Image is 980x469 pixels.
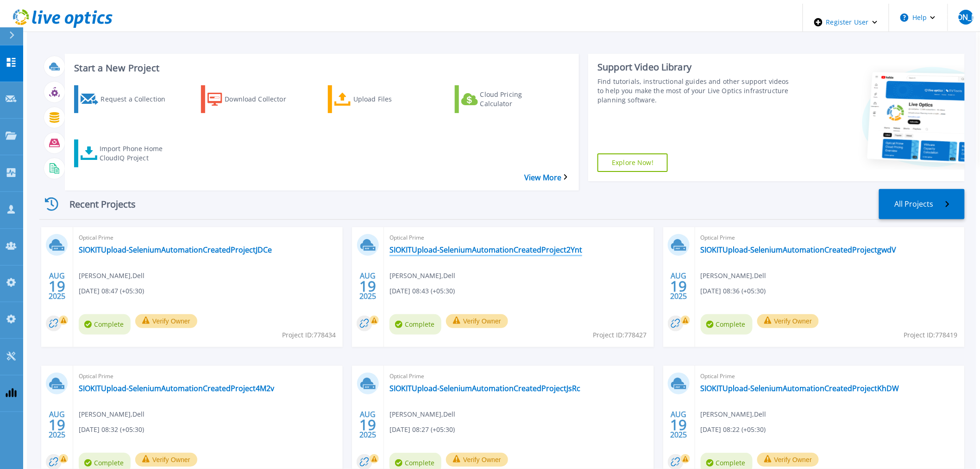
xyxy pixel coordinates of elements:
[49,282,65,290] span: 19
[79,314,131,335] span: Complete
[389,371,648,381] span: Optical Prime
[701,371,959,381] span: Optical Prime
[889,4,947,32] button: Help
[446,453,508,467] button: Verify Owner
[701,286,766,296] span: [DATE] 08:36 (+05:30)
[389,314,441,335] span: Complete
[359,282,376,290] span: 19
[79,245,272,254] a: SIOKITUpload-SeleniumAutomationCreatedProjectJDCe
[455,85,567,113] a: Cloud Pricing Calculator
[79,425,144,435] span: [DATE] 08:32 (+05:30)
[701,233,959,243] span: Optical Prime
[701,425,766,435] span: [DATE] 08:22 (+05:30)
[79,233,337,243] span: Optical Prime
[593,330,647,340] span: Project ID: 778427
[597,153,668,172] a: Explore Now!
[225,88,299,111] div: Download Collector
[359,408,377,442] div: AUG 2025
[282,330,336,340] span: Project ID: 778434
[671,421,687,429] span: 19
[524,173,567,182] a: View More
[48,269,66,303] div: AUG 2025
[39,193,151,215] div: Recent Projects
[701,409,766,419] span: [PERSON_NAME] , Dell
[389,286,455,296] span: [DATE] 08:43 (+05:30)
[757,453,819,467] button: Verify Owner
[904,330,958,340] span: Project ID: 778419
[79,409,144,419] span: [PERSON_NAME] , Dell
[135,314,197,328] button: Verify Owner
[389,233,648,243] span: Optical Prime
[389,271,455,281] span: [PERSON_NAME] , Dell
[701,384,899,393] a: SIOKITUpload-SeleniumAutomationCreatedProjectKhDW
[389,425,455,435] span: [DATE] 08:27 (+05:30)
[597,77,790,105] div: Find tutorials, instructional guides and other support videos to help you make the most of your L...
[353,88,427,111] div: Upload Files
[701,314,753,335] span: Complete
[671,282,687,290] span: 19
[670,269,688,303] div: AUG 2025
[480,88,554,111] div: Cloud Pricing Calculator
[757,314,819,328] button: Verify Owner
[701,271,766,281] span: [PERSON_NAME] , Dell
[328,85,440,113] a: Upload Files
[201,85,313,113] a: Download Collector
[101,88,175,111] div: Request a Collection
[597,61,790,73] div: Support Video Library
[359,269,377,303] div: AUG 2025
[48,408,66,442] div: AUG 2025
[670,408,688,442] div: AUG 2025
[100,142,174,165] div: Import Phone Home CloudIQ Project
[79,286,144,296] span: [DATE] 08:47 (+05:30)
[803,4,889,41] div: Register User
[389,409,455,419] span: [PERSON_NAME] , Dell
[701,245,897,254] a: SIOKITUpload-SeleniumAutomationCreatedProjectgwdV
[79,371,337,381] span: Optical Prime
[135,453,197,467] button: Verify Owner
[359,421,376,429] span: 19
[49,421,65,429] span: 19
[446,314,508,328] button: Verify Owner
[389,245,582,254] a: SIOKITUpload-SeleniumAutomationCreatedProject2Ynt
[389,384,580,393] a: SIOKITUpload-SeleniumAutomationCreatedProjectJsRc
[79,271,144,281] span: [PERSON_NAME] , Dell
[879,189,965,219] a: All Projects
[79,384,274,393] a: SIOKITUpload-SeleniumAutomationCreatedProject4M2v
[74,63,567,73] h3: Start a New Project
[74,85,186,113] a: Request a Collection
